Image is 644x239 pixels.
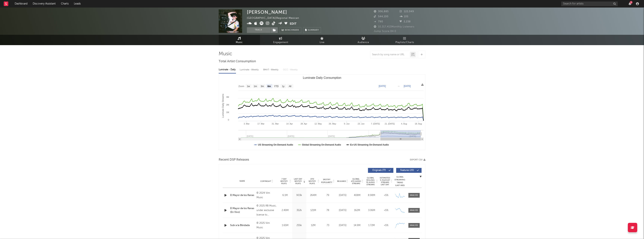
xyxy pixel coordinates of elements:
[321,178,332,184] span: Spotify Popularity
[351,193,363,197] div: 408M
[400,15,408,18] span: 105
[365,177,376,186] span: Global Rolling 7D Audio Streams
[374,15,388,18] span: 544,100
[219,67,236,73] div: Luminate - Daily
[230,193,255,197] a: El Mayor de los Ranas
[279,224,291,227] div: 1.65M
[321,209,335,212] div: 78
[380,224,392,227] div: <5%
[293,224,305,227] div: 255k
[256,221,277,230] div: © 2025 Vim Music
[365,224,378,227] div: 1.72M
[374,20,383,23] span: 790
[247,9,287,15] div: [PERSON_NAME]
[404,85,411,87] text: [DATE]
[397,85,400,87] text: →
[358,40,369,45] span: Audience
[307,224,319,227] div: 12M
[374,30,396,33] span: Jump Score: 84.0
[321,193,335,197] div: 79
[410,159,426,161] button: Export CSV
[282,85,284,88] text: 1y
[280,27,301,33] a: Benchmark
[230,180,255,183] div: Name
[286,123,293,125] text: 14. Apr
[400,10,414,13] span: 122,049
[228,119,229,121] text: 0
[240,67,259,73] div: Luminate - Weekly
[219,35,260,45] a: Music
[285,28,299,33] span: Benchmark
[307,178,317,185] span: ATD Spotify Plays
[336,209,349,212] div: [DATE]
[401,123,407,125] text: 4. Aug
[379,85,386,87] text: [DATE]
[351,178,361,185] span: Global ATD Audio Streams
[307,193,319,197] div: 264M
[396,168,422,173] button: Features(20)
[293,178,303,185] span: Last Day Spotify Plays
[344,123,350,125] text: 9. Jun
[561,2,618,6] input: Search for artists
[374,10,389,13] span: 306,885
[394,176,406,187] div: Global Streaming Trend (Last 60D)
[230,207,255,214] a: El Mayor de los Ranas (En Vivo)
[350,143,389,146] text: Ex-US Streaming On-Demand Audio
[279,193,291,197] div: 6.1M
[302,143,341,146] text: Global Streaming On-Demand Audio
[368,168,393,173] button: Originals(77)
[260,180,271,182] span: Copyright
[226,104,229,106] text: 2M
[243,123,250,125] text: 3. Mar
[300,123,307,125] text: 28. Apr
[337,180,346,182] span: Released
[254,85,257,88] text: 1m
[290,21,297,26] button: Edit
[236,40,243,45] span: Music
[320,40,325,45] span: Live
[374,26,414,28] span: 10,317,413 Monthly Listeners
[380,193,392,197] div: <5%
[380,209,392,212] div: <5%
[371,123,380,125] text: 7. [DATE]
[238,85,244,88] text: Zoom
[273,40,288,45] span: Engagement
[219,59,256,64] span: Total Artist Consumption
[247,16,303,20] div: [GEOGRAPHIC_DATA] | Regional Mexican
[293,193,305,197] div: 903k
[219,158,249,162] span: Recent DSP Releases
[351,209,363,212] div: 162M
[279,209,291,212] div: 2.49M
[272,123,279,125] text: 31. Mar
[256,191,277,200] div: © 2024 Vim Music
[395,40,414,45] span: Playlists/Charts
[399,169,416,171] span: Features ( 20 )
[336,193,349,197] div: [DATE]
[258,143,293,146] text: US Streaming On-Demand Audio
[343,35,384,45] a: Audience
[289,85,291,88] text: All
[308,29,319,31] span: Summary
[263,67,279,73] div: BMAT - Weekly
[247,27,270,33] button: Track
[221,94,224,118] text: Luminate Daily Streams
[358,123,364,125] text: 23. Jun
[230,224,255,227] a: Subí a la Blindada
[336,224,349,227] div: [DATE]
[279,178,289,185] span: 7 Day Spotify Plays
[261,85,264,88] text: 3m
[257,123,264,125] text: 17. Mar
[630,1,633,4] div: 3
[329,123,336,125] text: 26. May
[384,35,426,45] a: Playlists/Charts
[380,177,390,186] span: Estimated % Playlist Streams Last Day
[370,169,388,171] span: Originals ( 77 )
[226,96,229,98] text: 3M
[629,2,631,5] button: 3
[267,85,271,88] text: 6m
[415,123,422,125] text: 18. Aug
[370,53,410,56] input: Search by song name or URL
